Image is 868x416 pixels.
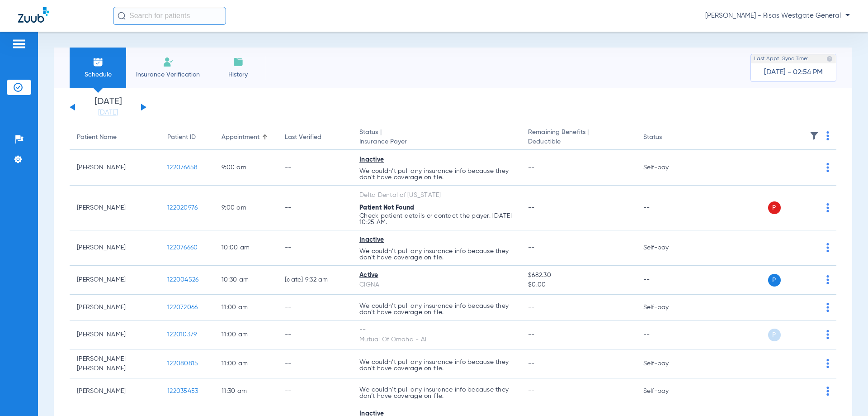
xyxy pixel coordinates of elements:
[77,133,117,142] div: Patient Name
[278,320,352,349] td: --
[167,388,198,394] span: 122035453
[810,131,819,140] img: filter.svg
[214,349,278,378] td: 11:00 AM
[167,164,198,171] span: 122076658
[163,57,174,67] img: Manual Insurance Verification
[359,325,514,335] div: --
[359,335,514,344] div: Mutual Of Omaha - AI
[18,7,49,23] img: Zuub Logo
[70,295,160,320] td: [PERSON_NAME]
[806,203,815,212] img: x.svg
[768,274,781,287] span: P
[826,163,829,172] img: group-dot-blue.svg
[806,163,815,172] img: x.svg
[806,243,815,252] img: x.svg
[70,186,160,230] td: [PERSON_NAME]
[528,164,535,171] span: --
[285,133,321,142] div: Last Verified
[167,133,196,142] div: Patient ID
[93,57,104,67] img: Schedule
[768,201,781,214] span: P
[636,295,697,320] td: Self-pay
[826,131,829,140] img: group-dot-blue.svg
[521,125,636,150] th: Remaining Benefits |
[806,359,815,368] img: x.svg
[806,275,815,284] img: x.svg
[70,349,160,378] td: [PERSON_NAME] [PERSON_NAME]
[214,230,278,266] td: 10:00 AM
[81,97,135,117] li: [DATE]
[359,271,514,280] div: Active
[12,38,26,49] img: hamburger-icon
[278,230,352,266] td: --
[806,330,815,339] img: x.svg
[278,266,352,295] td: [DATE] 9:32 AM
[222,133,270,142] div: Appointment
[214,320,278,349] td: 11:00 AM
[528,137,628,147] span: Deductible
[636,150,697,186] td: Self-pay
[528,244,535,251] span: --
[528,360,535,367] span: --
[806,387,815,396] img: x.svg
[77,133,153,142] div: Patient Name
[636,349,697,378] td: Self-pay
[214,186,278,230] td: 9:00 AM
[636,378,697,404] td: Self-pay
[636,266,697,295] td: --
[636,186,697,230] td: --
[826,330,829,339] img: group-dot-blue.svg
[359,248,514,261] p: We couldn’t pull any insurance info because they don’t have coverage on file.
[359,280,514,290] div: CIGNA
[214,150,278,186] td: 9:00 AM
[278,295,352,320] td: --
[826,359,829,368] img: group-dot-blue.svg
[528,205,535,211] span: --
[359,191,514,200] div: Delta Dental of [US_STATE]
[636,125,697,150] th: Status
[359,168,514,181] p: We couldn’t pull any insurance info because they don’t have coverage on file.
[754,54,808,63] span: Last Appt. Sync Time:
[278,186,352,230] td: --
[167,331,197,338] span: 122010379
[167,244,198,251] span: 122076660
[278,378,352,404] td: --
[826,203,829,212] img: group-dot-blue.svg
[826,387,829,396] img: group-dot-blue.svg
[636,230,697,266] td: Self-pay
[636,320,697,349] td: --
[285,133,345,142] div: Last Verified
[214,378,278,404] td: 11:30 AM
[528,388,535,394] span: --
[359,155,514,165] div: Inactive
[359,213,514,225] p: Check patient details or contact the payer. [DATE] 10:25 AM.
[359,387,514,399] p: We couldn’t pull any insurance info because they don’t have coverage on file.
[167,133,207,142] div: Patient ID
[528,331,535,338] span: --
[70,378,160,404] td: [PERSON_NAME]
[70,150,160,186] td: [PERSON_NAME]
[826,303,829,312] img: group-dot-blue.svg
[222,133,259,142] div: Appointment
[70,266,160,295] td: [PERSON_NAME]
[167,205,198,211] span: 122020976
[352,125,521,150] th: Status |
[359,359,514,372] p: We couldn’t pull any insurance info because they don’t have coverage on file.
[214,295,278,320] td: 11:00 AM
[167,277,198,283] span: 122004526
[768,329,781,341] span: P
[359,137,514,147] span: Insurance Payer
[113,7,226,25] input: Search for patients
[528,271,628,280] span: $682.30
[81,108,135,117] a: [DATE]
[764,68,823,77] span: [DATE] - 02:54 PM
[133,70,203,79] span: Insurance Verification
[806,303,815,312] img: x.svg
[359,205,414,211] span: Patient Not Found
[359,303,514,316] p: We couldn’t pull any insurance info because they don’t have coverage on file.
[214,266,278,295] td: 10:30 AM
[826,275,829,284] img: group-dot-blue.svg
[278,150,352,186] td: --
[167,304,198,311] span: 122072066
[705,11,850,20] span: [PERSON_NAME] - Risas Westgate General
